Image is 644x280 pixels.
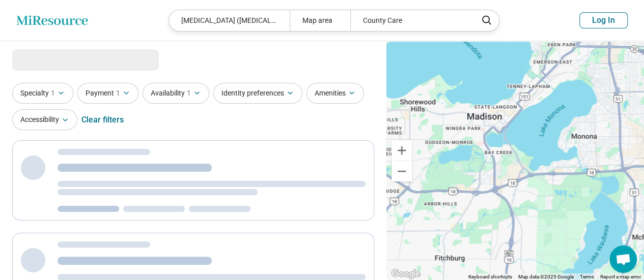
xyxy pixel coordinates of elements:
[580,274,594,279] a: Terms (opens in new tab)
[306,83,364,104] button: Amenities
[81,108,124,132] div: Clear filters
[213,83,302,104] button: Identity preferences
[391,161,412,181] button: Zoom out
[12,83,73,104] button: Specialty1
[391,140,412,161] button: Zoom in
[51,88,55,99] span: 1
[143,83,209,104] button: Availability1
[350,10,471,31] div: County Care
[518,274,574,279] span: Map data ©2025 Google
[77,83,138,104] button: Payment1
[169,10,290,31] div: [MEDICAL_DATA] ([MEDICAL_DATA])
[116,88,120,99] span: 1
[579,12,628,28] button: Log In
[290,10,350,31] div: Map area
[187,88,191,99] span: 1
[12,109,77,130] button: Accessibility
[12,49,98,70] span: Loading...
[609,245,637,273] div: Open chat
[600,274,641,279] a: Report a map error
